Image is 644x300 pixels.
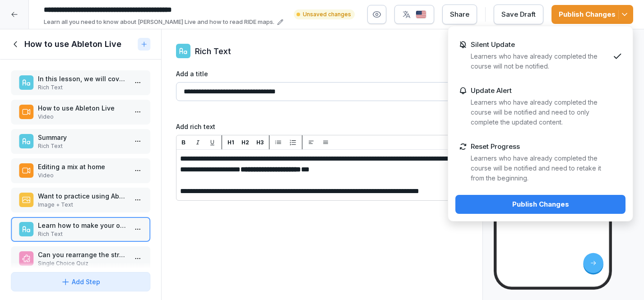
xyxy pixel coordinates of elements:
[501,9,536,19] div: Save Draft
[11,100,150,125] div: How to use Ableton LiveVideo
[38,201,127,209] p: Image + Text
[551,5,633,24] button: Publish Changes
[11,272,150,291] button: Add Step
[11,70,150,95] div: In this lesson, we will cover...Rich Text
[38,259,127,268] p: Single Choice Quiz
[195,45,231,57] p: Rich Text
[44,18,274,27] p: Learn all you need to know about [PERSON_NAME] Live and how to read RIDE maps.
[303,10,351,18] p: Unsaved changes
[11,158,150,183] div: Editing a mix at homeVideo
[11,246,150,271] div: Can you rearrange the structure of a workout?Single Choice Quiz
[176,105,468,113] p: 34 / 200
[471,153,609,183] p: Learners who have already completed the course will be notified and need to retake it from the be...
[226,137,236,148] button: H1
[256,138,264,147] p: H3
[38,162,127,171] p: Editing a mix at home
[442,5,477,24] button: Share
[559,9,626,19] div: Publish Changes
[227,138,234,147] p: H1
[38,230,127,238] p: Rich Text
[11,188,150,212] div: Want to practice using Ableton before your next Session?Image + Text
[38,142,127,150] p: Rich Text
[38,113,127,121] p: Video
[24,39,121,50] h1: How to use Ableton Live
[471,41,515,49] p: Silent Update
[38,221,127,230] p: Learn how to make your own Tracks
[450,9,469,19] div: Share
[38,74,127,83] p: In this lesson, we will cover...
[11,217,150,242] div: Learn how to make your own TracksRich Text
[455,195,625,214] button: Publish Changes
[61,277,100,286] div: Add Step
[11,129,150,154] div: SummaryRich Text
[38,133,127,142] p: Summary
[471,143,520,151] p: Reset Progress
[494,5,543,24] button: Save Draft
[38,83,127,92] p: Rich Text
[240,137,251,148] button: H2
[471,87,512,95] p: Update Alert
[38,191,127,201] p: Want to practice using Ableton before your next Session?
[38,250,127,259] p: Can you rearrange the structure of a workout?
[241,138,249,147] p: H2
[255,137,265,148] button: H3
[471,97,609,127] p: Learners who have already completed the course will be notified and need to only complete the upd...
[176,122,468,131] label: Add rich text
[471,51,609,71] p: Learners who have already completed the course will not be notified.
[176,69,468,78] label: Add a title
[38,103,127,113] p: How to use Ableton Live
[463,199,618,209] div: Publish Changes
[416,10,426,19] img: us.svg
[38,171,127,180] p: Video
